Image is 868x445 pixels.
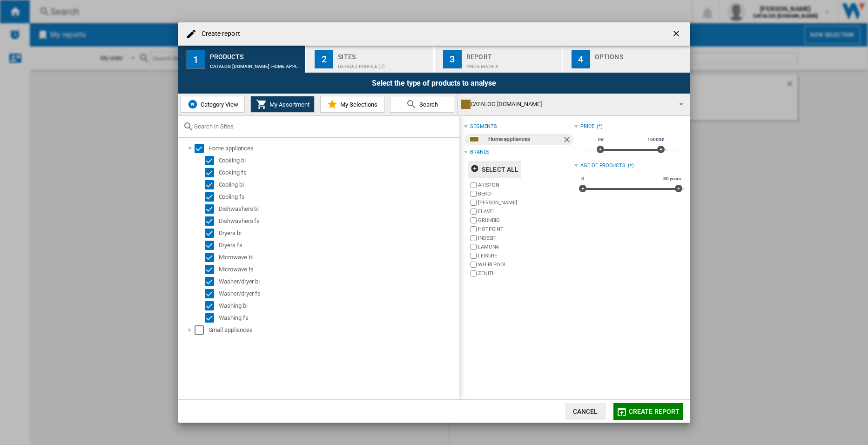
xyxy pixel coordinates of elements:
md-checkbox: Select [205,192,219,202]
input: brand.name [471,253,477,259]
div: 1 [187,50,205,68]
button: Select all [468,161,521,178]
md-checkbox: Select [205,229,219,238]
md-checkbox: Select [195,325,209,335]
div: CATALOG [DOMAIN_NAME]:Home appliances [210,59,302,69]
span: 30 years [662,175,682,182]
div: Dryers fs [219,241,458,250]
span: My Assortment [267,101,310,108]
label: ARISTON [478,182,574,189]
div: CATALOG [DOMAIN_NAME] [461,98,671,111]
button: Create report [613,403,683,420]
input: brand.name [471,191,477,197]
input: brand.name [471,217,477,223]
label: [PERSON_NAME] [478,199,574,206]
div: Price Matrix [466,59,558,69]
div: Microwave fs [219,265,458,274]
input: brand.name [471,270,477,276]
div: Sites [338,49,430,59]
input: brand.name [471,182,477,188]
span: 10000£ [646,136,665,143]
div: Age of products [580,162,626,169]
label: INDESIT [478,235,574,242]
label: GRUNDIG [478,217,574,224]
md-checkbox: Select [205,289,219,298]
h4: Create report [197,29,240,39]
span: Category View [198,101,238,108]
input: brand.name [471,262,477,268]
div: Washer/dryer fs [219,289,458,298]
button: getI18NText('BUTTONS.CLOSE_DIALOG') [668,25,686,43]
span: Create report [629,408,680,415]
input: brand.name [471,200,477,206]
ng-md-icon: getI18NText('BUTTONS.CLOSE_DIALOG') [672,29,683,40]
div: Dryers bi [219,229,458,238]
div: Report [466,49,558,59]
md-checkbox: Select [205,277,219,286]
md-checkbox: Select [205,168,219,177]
md-checkbox: Select [205,241,219,250]
span: 0£ [597,136,605,143]
md-checkbox: Select [205,301,219,310]
div: Cooling fs [219,192,458,202]
div: 4 [572,50,590,68]
div: Cooling bi [219,180,458,189]
div: segments [470,123,497,130]
div: 3 [443,50,462,68]
div: Default profile (7) [338,59,430,69]
button: 4 Options [563,46,690,73]
div: Select the type of products to analyse [178,73,690,94]
div: Brands [470,148,490,156]
label: BEKO [478,190,574,197]
input: brand.name [471,226,477,232]
label: LEISURE [478,252,574,259]
button: Cancel [565,403,606,420]
div: Products [210,49,302,59]
div: Cooking bi [219,156,458,165]
ng-md-icon: Remove [562,135,573,146]
div: Small appliances [209,325,458,335]
label: LAMONA [478,243,574,250]
button: 3 Report Price Matrix [435,46,563,73]
div: Dishwashers bi [219,204,458,214]
div: Washing fs [219,313,458,323]
md-checkbox: Select [205,156,219,165]
label: ZENITH [478,270,574,277]
button: Search [390,96,454,113]
div: Microwave bi [219,253,458,262]
md-checkbox: Select [205,265,219,274]
div: Washing bi [219,301,458,310]
button: My Selections [320,96,384,113]
button: 2 Sites Default profile (7) [306,46,434,73]
div: Options [595,49,686,59]
md-checkbox: Select [205,216,219,226]
div: Home appliances [488,134,562,145]
md-checkbox: Select [205,253,219,262]
div: Price [580,123,594,130]
md-checkbox: Select [205,313,219,323]
span: 0 [580,175,585,182]
md-checkbox: Select [195,144,209,153]
label: HOTPOINT [478,226,574,233]
input: brand.name [471,244,477,250]
div: Dishwashers fs [219,216,458,226]
md-checkbox: Select [205,204,219,214]
span: Search [417,101,438,108]
button: Category View [181,96,245,113]
input: Search in Sites [194,123,455,130]
button: 1 Products CATALOG [DOMAIN_NAME]:Home appliances [178,46,306,73]
label: FLAVEL [478,208,574,215]
button: My Assortment [250,96,315,113]
md-checkbox: Select [205,180,219,189]
div: Home appliances [209,144,458,153]
div: Washer/dryer bi [219,277,458,286]
div: Cooking fs [219,168,458,177]
input: brand.name [471,235,477,241]
label: WHIRLPOOL [478,261,574,268]
span: My Selections [338,101,377,108]
input: brand.name [471,209,477,215]
div: Select all [471,161,518,178]
div: 2 [315,50,333,68]
img: wiser-icon-blue.png [187,99,198,110]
